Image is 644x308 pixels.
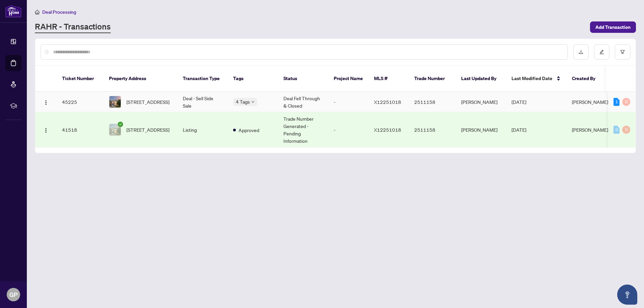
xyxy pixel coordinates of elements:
td: 41518 [57,112,104,147]
div: 1 [613,98,620,106]
div: 0 [622,126,630,134]
th: Property Address [104,66,177,92]
span: [STREET_ADDRESS] [126,98,169,106]
span: [PERSON_NAME] [572,127,608,133]
td: Deal - Sell Side Sale [177,92,228,112]
a: RAHR - Transactions [35,21,111,33]
th: Project Name [328,66,369,92]
img: thumbnail-img [109,96,121,108]
span: 4 Tags [236,98,250,106]
button: Add Transaction [590,21,636,33]
span: filter [620,50,625,54]
button: download [573,44,589,60]
button: Logo [41,124,51,135]
button: edit [594,44,609,60]
td: 45225 [57,92,104,112]
th: Status [278,66,328,92]
th: Ticket Number [57,66,104,92]
div: 0 [622,98,630,106]
span: Approved [238,126,259,134]
td: - [328,112,369,147]
button: filter [615,44,630,60]
th: Tags [228,66,278,92]
td: 2511158 [409,92,456,112]
img: thumbnail-img [109,124,121,135]
span: [DATE] [512,99,526,105]
span: edit [599,50,604,54]
th: MLS # [369,66,409,92]
span: [PERSON_NAME] [572,99,608,105]
img: Logo [43,100,49,105]
th: Last Updated By [456,66,506,92]
div: 0 [613,126,620,134]
span: X12251018 [374,127,401,133]
span: [STREET_ADDRESS] [126,126,169,133]
td: [PERSON_NAME] [456,112,506,147]
th: Transaction Type [177,66,228,92]
span: download [579,50,583,54]
span: [DATE] [512,127,526,133]
button: Open asap [617,285,637,305]
img: logo [5,5,21,17]
span: check-circle [118,122,123,127]
th: Created By [567,66,607,92]
span: Add Transaction [595,22,631,33]
td: Deal Fell Through & Closed [278,92,328,112]
td: 2511158 [409,112,456,147]
span: GP [9,290,17,299]
span: X12251018 [374,99,401,105]
td: - [328,92,369,112]
button: Logo [41,97,51,107]
td: [PERSON_NAME] [456,92,506,112]
span: home [35,10,40,14]
span: down [251,100,255,104]
th: Last Modified Date [506,66,567,92]
img: Logo [43,128,49,133]
th: Trade Number [409,66,456,92]
td: Listing [177,112,228,147]
span: Last Modified Date [512,75,552,82]
td: Trade Number Generated - Pending Information [278,112,328,147]
span: Deal Processing [42,9,76,15]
